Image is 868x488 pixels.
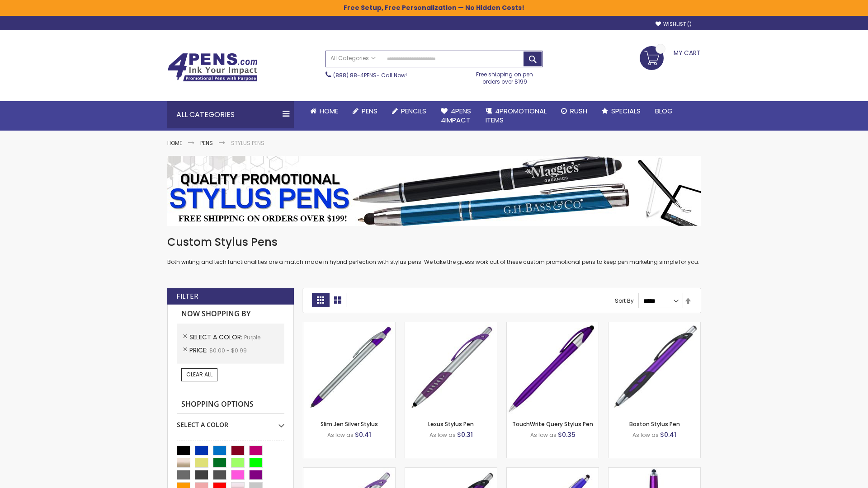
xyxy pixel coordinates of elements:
[333,71,377,79] a: (888) 88-4PENS
[167,235,701,249] h1: Custom Stylus Pens
[609,322,700,414] img: Boston Stylus Pen-Purple
[320,106,338,116] span: Home
[512,420,593,428] a: TouchWrite Query Stylus Pen
[405,467,497,475] a: Lexus Metallic Stylus Pen-Purple
[428,420,474,428] a: Lexus Stylus Pen
[405,322,497,329] a: Lexus Stylus Pen-Purple
[176,291,198,301] strong: Filter
[167,101,294,128] div: All Categories
[558,430,576,439] span: $0.35
[326,51,380,66] a: All Categories
[507,322,599,329] a: TouchWrite Query Stylus Pen-Purple
[189,346,209,355] span: Price
[177,395,284,414] strong: Shopping Options
[303,467,395,475] a: Boston Silver Stylus Pen-Purple
[186,371,212,378] span: Clear All
[656,21,692,28] a: Wishlist
[321,420,378,428] a: Slim Jen Silver Stylus
[478,101,554,131] a: 4PROMOTIONALITEMS
[441,106,471,125] span: 4Pens 4impact
[385,101,434,121] a: Pencils
[303,101,345,121] a: Home
[507,322,599,414] img: TouchWrite Query Stylus Pen-Purple
[167,235,701,266] div: Both writing and tech functionalities are a match made in hybrid perfection with stylus pens. We ...
[303,322,395,329] a: Slim Jen Silver Stylus-Purple
[655,106,673,116] span: Blog
[648,101,680,121] a: Blog
[434,101,478,131] a: 4Pens4impact
[327,431,354,439] span: As low as
[429,431,456,439] span: As low as
[611,106,641,116] span: Specials
[632,431,659,439] span: As low as
[231,139,264,147] strong: Stylus Pens
[177,414,284,429] div: Select A Color
[401,106,426,116] span: Pencils
[330,55,376,62] span: All Categories
[200,139,213,147] a: Pens
[609,322,700,329] a: Boston Stylus Pen-Purple
[486,106,547,125] span: 4PROMOTIONAL ITEMS
[167,156,701,226] img: Stylus Pens
[355,430,371,439] span: $0.41
[244,333,260,341] span: Purple
[177,305,284,324] strong: Now Shopping by
[209,347,247,354] span: $0.00 - $0.99
[167,53,258,82] img: 4Pens Custom Pens and Promotional Products
[554,101,594,121] a: Rush
[312,293,329,307] strong: Grid
[303,322,395,414] img: Slim Jen Silver Stylus-Purple
[457,430,473,439] span: $0.31
[594,101,648,121] a: Specials
[530,431,557,439] span: As low as
[405,322,497,414] img: Lexus Stylus Pen-Purple
[467,67,543,85] div: Free shipping on pen orders over $199
[362,106,377,116] span: Pens
[167,139,182,147] a: Home
[181,368,217,381] a: Clear All
[615,297,634,305] label: Sort By
[609,467,700,475] a: TouchWrite Command Stylus Pen-Purple
[507,467,599,475] a: Sierra Stylus Twist Pen-Purple
[629,420,680,428] a: Boston Stylus Pen
[189,333,244,342] span: Select A Color
[660,430,676,439] span: $0.41
[333,71,407,79] span: - Call Now!
[570,106,587,116] span: Rush
[345,101,385,121] a: Pens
